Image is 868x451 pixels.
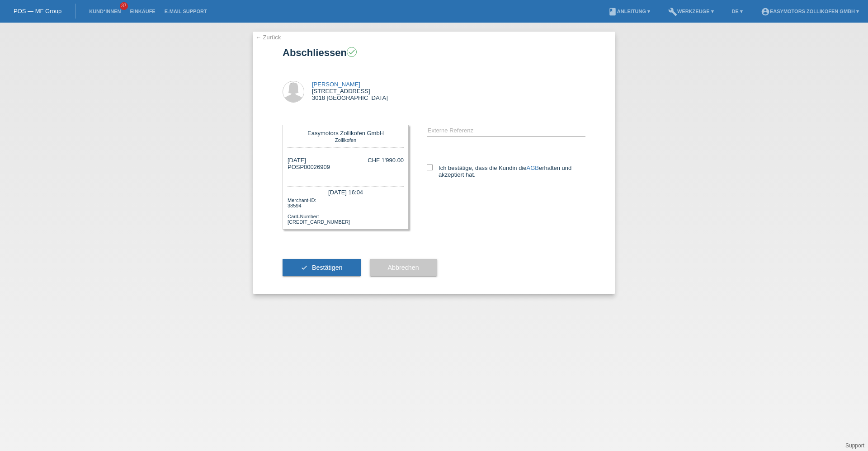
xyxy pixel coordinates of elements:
[290,130,401,136] div: Easymotors Zollikofen GmbH
[290,136,401,143] div: Zollikofen
[288,186,404,197] div: [DATE] 16:04
[283,259,361,276] button: check Bestätigen
[312,81,360,88] a: [PERSON_NAME]
[668,7,677,16] i: build
[14,8,61,14] a: POS — MF Group
[125,9,160,14] a: Einkäufe
[608,7,617,16] i: book
[427,164,585,178] label: Ich bestätige, dass die Kundin die erhalten und akzeptiert hat.
[756,9,863,14] a: account_circleEasymotors Zollikofen GmbH ▾
[312,81,388,101] div: [STREET_ADDRESS] 3018 [GEOGRAPHIC_DATA]
[664,9,718,14] a: buildWerkzeuge ▾
[348,48,356,56] i: check
[370,259,437,276] button: Abbrechen
[120,2,128,10] span: 37
[288,157,330,177] div: [DATE] POSP00026909
[604,9,655,14] a: bookAnleitung ▾
[761,7,770,16] i: account_circle
[312,264,343,271] span: Bestätigen
[727,9,747,14] a: DE ▾
[301,264,308,271] i: check
[527,164,539,171] a: AGB
[283,47,585,58] h1: Abschliessen
[388,264,419,271] span: Abbrechen
[845,442,864,449] a: Support
[368,157,404,164] div: CHF 1'990.00
[160,9,212,14] a: E-Mail Support
[255,34,281,41] a: ← Zurück
[288,197,404,225] div: Merchant-ID: 38594 Card-Number: [CREDIT_CARD_NUMBER]
[85,9,125,14] a: Kund*innen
